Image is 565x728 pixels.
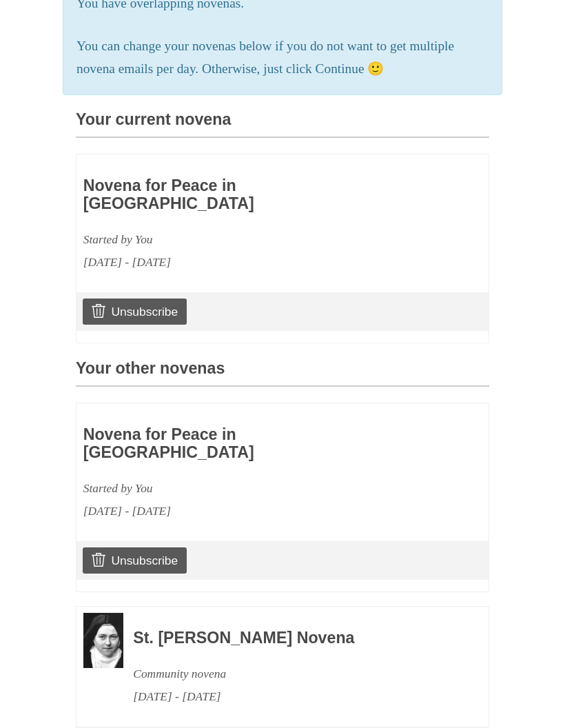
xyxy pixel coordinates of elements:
h3: Your current novena [76,111,489,138]
p: You can change your novenas below if you do not want to get multiple novena emails per day. Other... [76,35,489,81]
div: Started by You [83,477,402,500]
a: Unsubscribe [83,299,187,325]
h3: Your other novenas [76,360,489,387]
h3: Novena for Peace in [GEOGRAPHIC_DATA] [83,177,402,212]
div: [DATE] - [DATE] [83,251,402,274]
div: Community novena [133,663,451,685]
a: Unsubscribe [83,547,187,574]
h3: Novena for Peace in [GEOGRAPHIC_DATA] [83,426,402,461]
div: [DATE] - [DATE] [83,500,402,523]
div: Started by You [83,228,402,251]
div: [DATE] - [DATE] [133,685,451,708]
img: Novena image [83,613,123,668]
h3: St. [PERSON_NAME] Novena [133,629,451,647]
